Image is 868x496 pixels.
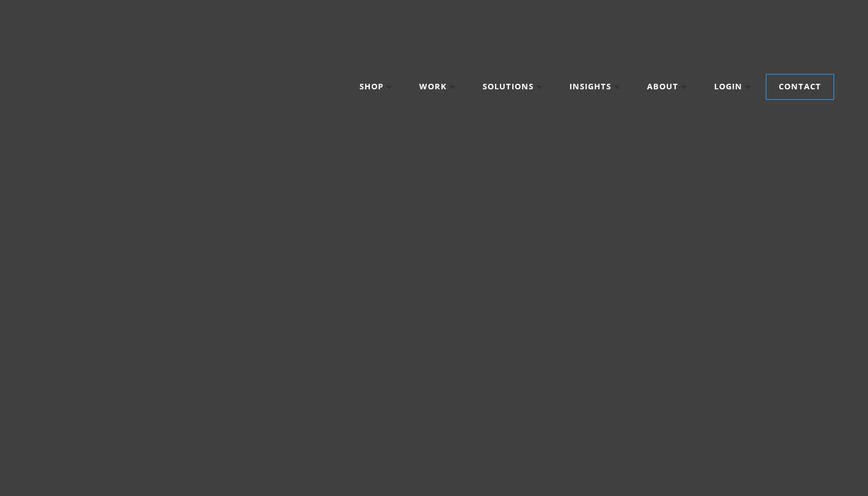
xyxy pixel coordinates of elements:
[470,75,555,99] a: Solutions
[635,75,699,99] a: About
[407,75,468,99] a: Work
[347,75,404,99] a: Shop
[702,75,763,99] a: Login
[766,75,834,99] a: Contact
[557,75,632,99] a: Insights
